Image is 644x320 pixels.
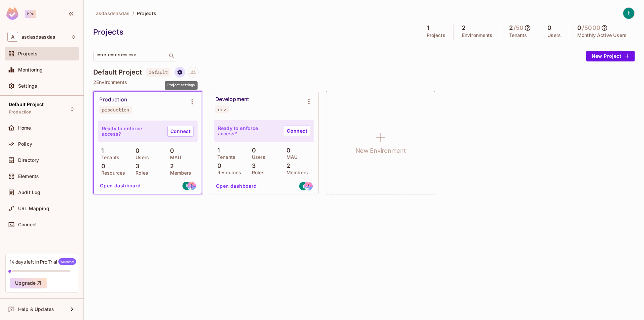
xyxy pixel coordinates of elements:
[10,278,47,288] button: Upgrade
[21,34,55,40] span: Workspace: asdasdsasdas
[214,170,241,175] p: Resources
[249,163,256,169] p: 3
[174,70,185,77] span: Project settings
[214,147,220,154] p: 1
[97,180,144,191] button: Open dashboard
[58,258,76,265] span: Welcome!
[283,170,308,175] p: Members
[18,157,39,163] span: Directory
[102,126,162,137] p: Ready to enforce access?
[18,174,39,179] span: Elements
[132,147,140,154] p: 0
[18,51,38,56] span: Projects
[6,7,18,20] img: SReyMgAAAABJRU5ErkJggg==
[132,155,149,160] p: Users
[167,163,174,170] p: 2
[167,155,181,160] p: MAU
[167,170,192,176] p: Members
[167,126,194,137] a: Connect
[98,163,105,170] p: 0
[283,147,290,154] p: 0
[547,33,561,38] p: Users
[182,182,191,190] img: thiendat.forwork@gmail.com
[93,80,635,85] p: 2 Environments
[18,83,37,89] span: Settings
[547,25,551,31] h5: 0
[102,107,129,112] div: production
[299,182,308,190] img: thiendat.forwork@gmail.com
[213,181,260,191] button: Open dashboard
[165,81,198,90] div: Project settings
[582,25,600,31] h5: / 5000
[98,147,104,154] p: 1
[586,51,635,61] button: New Project
[249,154,265,160] p: Users
[9,109,32,115] span: Production
[146,68,170,77] span: default
[18,141,32,147] span: Policy
[99,96,127,103] div: Production
[185,95,199,108] button: Environment settings
[98,155,119,160] p: Tenants
[18,222,37,227] span: Connect
[249,147,256,154] p: 0
[93,68,142,76] h4: Default Project
[284,126,310,136] a: Connect
[462,25,466,31] h5: 2
[218,107,226,112] div: dev
[18,67,43,73] span: Monitoring
[577,25,581,31] h5: 0
[577,33,627,38] p: Monthly Active Users
[427,33,445,38] p: Projects
[18,125,31,131] span: Home
[25,10,36,18] div: Pro
[9,102,44,107] span: Default Project
[96,10,130,16] span: asdasdsasdas
[10,258,76,265] div: 14 days left in Pro Trial
[214,163,221,169] p: 0
[93,27,415,37] div: Projects
[462,33,493,38] p: Environments
[132,10,134,16] li: /
[249,170,265,175] p: Roles
[18,206,49,211] span: URL Mapping
[509,25,513,31] h5: 2
[98,170,125,176] p: Resources
[427,25,429,31] h5: 1
[356,146,406,156] h1: New Environment
[283,163,290,169] p: 2
[514,25,524,31] h5: / 50
[187,182,196,190] img: thiendat17031999@gmail.com
[167,147,174,154] p: 0
[215,96,249,103] div: Development
[18,190,40,195] span: Audit Log
[283,154,298,160] p: MAU
[509,33,527,38] p: Tenants
[18,307,54,312] span: Help & Updates
[214,154,235,160] p: Tenants
[7,32,18,42] span: A
[218,126,278,136] p: Ready to enforce access?
[304,182,313,190] img: thiendat17031999@gmail.com
[137,10,156,16] span: Projects
[623,8,634,19] img: thiendat.forwork
[132,163,139,170] p: 3
[302,95,316,108] button: Environment settings
[132,170,148,176] p: Roles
